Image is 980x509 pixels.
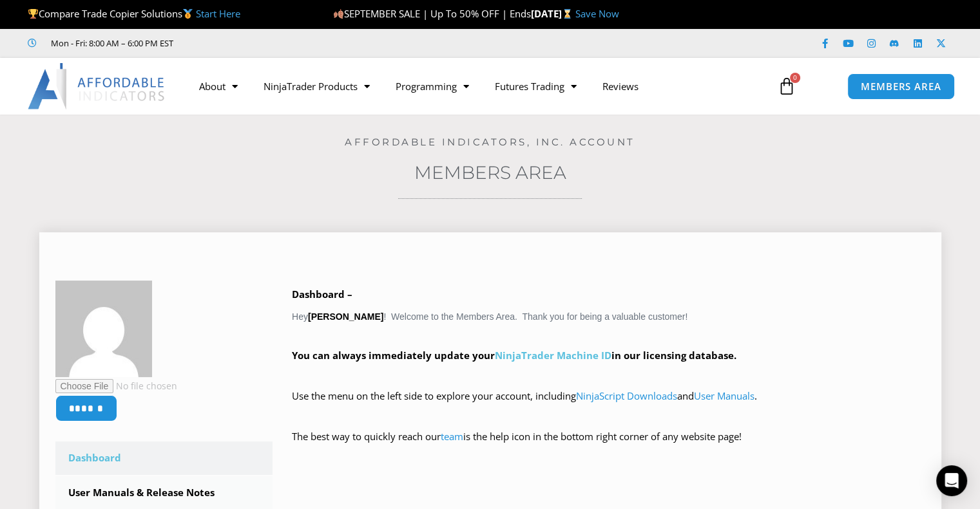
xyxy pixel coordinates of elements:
[334,9,343,19] img: 🍂
[292,428,925,464] p: The best way to quickly reach our is the help icon in the bottom right corner of any website page!
[55,281,152,377] img: 6b311d8361ee21daa74218fae0caddcf98c6287ee442161b658e7cdd4acc0572
[196,7,240,20] a: Start Here
[790,73,800,83] span: 0
[191,37,385,50] iframe: Customer reviews powered by Trustpilot
[28,63,166,109] img: LogoAI | Affordable Indicators – NinjaTrader
[847,73,955,100] a: MEMBERS AREA
[562,9,572,19] img: ⌛
[28,7,240,20] span: Compare Trade Copier Solutions
[936,465,967,496] div: Open Intercom Messenger
[55,441,273,475] a: Dashboard
[186,71,765,101] nav: Menu
[333,7,531,20] span: SEPTEMBER SALE | Up To 50% OFF | Ends
[758,68,815,105] a: 0
[292,288,352,301] b: Dashboard –
[383,71,482,101] a: Programming
[441,430,463,443] a: team
[292,286,925,464] div: Hey ! Welcome to the Members Area. Thank you for being a valuable customer!
[590,71,651,101] a: Reviews
[575,7,619,20] a: Save Now
[482,71,590,101] a: Futures Trading
[251,71,383,101] a: NinjaTrader Products
[576,389,677,402] a: NinjaScript Downloads
[28,9,38,19] img: 🏆
[531,7,575,20] strong: [DATE]
[308,311,383,322] strong: [PERSON_NAME]
[861,82,941,91] span: MEMBERS AREA
[495,349,611,362] a: NinjaTrader Machine ID
[292,387,925,423] p: Use the menu on the left side to explore your account, including and .
[414,162,566,183] a: Members Area
[183,9,193,19] img: 🥇
[292,349,736,362] strong: You can always immediately update your in our licensing database.
[345,136,635,148] a: Affordable Indicators, Inc. Account
[186,71,251,101] a: About
[694,389,754,402] a: User Manuals
[48,35,173,51] span: Mon - Fri: 8:00 AM – 6:00 PM EST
